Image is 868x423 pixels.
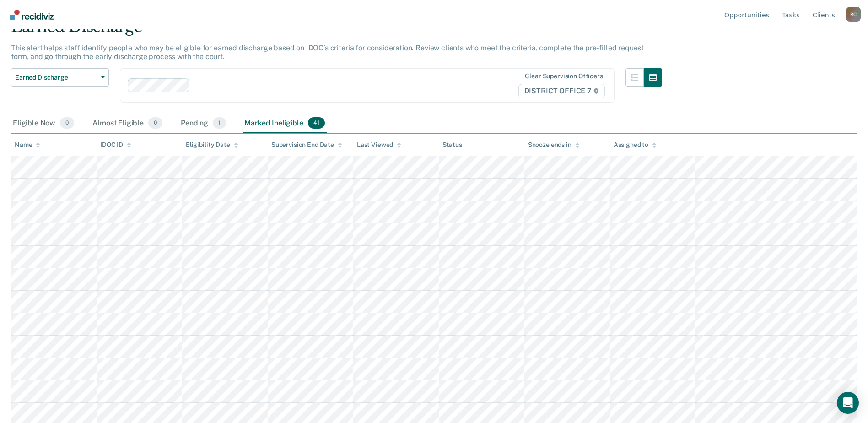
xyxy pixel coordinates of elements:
div: Almost Eligible0 [91,114,164,134]
span: 1 [213,117,226,129]
span: Earned Discharge [15,74,97,81]
div: Pending1 [179,114,228,134]
div: Eligibility Date [186,141,238,149]
span: 41 [308,117,325,129]
div: Supervision End Date [271,141,342,149]
div: Name [15,141,40,149]
div: Earned Discharge [11,17,662,43]
div: Snooze ends in [528,141,580,149]
div: Marked Ineligible41 [243,114,326,134]
button: Earned Discharge [11,68,109,87]
div: IDOC ID [100,141,131,149]
button: Profile dropdown button [846,7,861,22]
div: Status [442,141,462,149]
span: DISTRICT OFFICE 7 [518,84,605,98]
span: 0 [148,117,162,129]
span: 0 [60,117,74,129]
div: Open Intercom Messenger [837,392,859,414]
img: Recidiviz [10,10,54,20]
div: Clear supervision officers [525,72,603,80]
p: This alert helps staff identify people who may be eligible for earned discharge based on IDOC’s c... [11,43,644,61]
div: Eligible Now0 [11,114,76,134]
div: Last Viewed [357,141,401,149]
div: Assigned to [614,141,657,149]
div: R C [846,7,861,22]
